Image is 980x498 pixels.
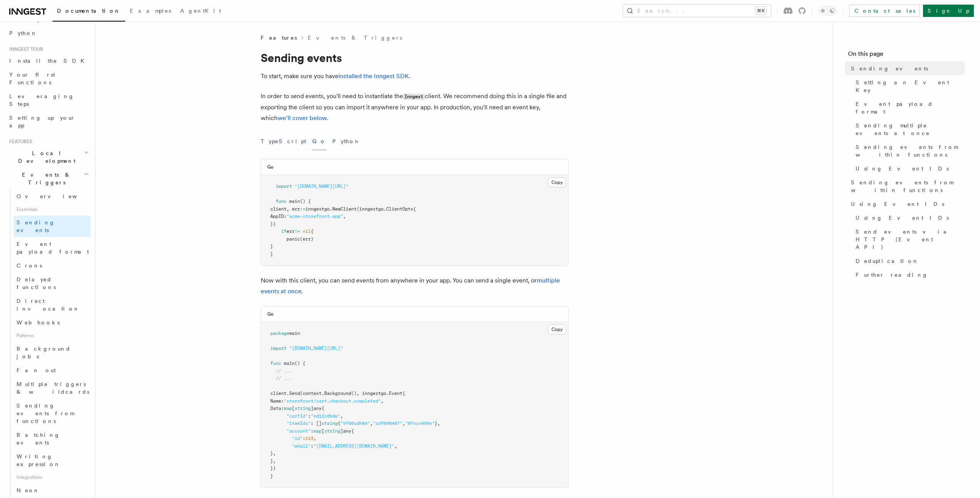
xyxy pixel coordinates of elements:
span: Using Event IDs [856,165,949,172]
a: Deduplication [853,254,965,268]
a: Sending events from within functions [848,175,965,197]
a: Documentation [52,2,125,22]
span: "acme-storefront-app" [286,214,343,219]
span: "9f08sdh84" [340,421,370,426]
span: Your first Functions [9,72,55,85]
span: Data: [270,406,284,411]
a: Using Event IDs [853,162,965,175]
span: (), inngestgo.Event{ [351,391,405,396]
span: : [308,413,311,419]
span: Events & Triggers [6,171,84,186]
button: Search...⌘K [623,5,771,17]
span: Event payload format [856,100,965,115]
span: "email" [292,443,311,449]
span: inngestgo. [305,206,332,212]
a: Direct invocation [13,294,90,316]
a: Using Event IDs [853,211,965,225]
span: }, [270,451,276,456]
a: Neon [13,483,90,497]
a: Writing expression [13,450,90,471]
span: "cartId" [286,413,308,419]
span: [ [292,406,295,411]
span: Overview [17,193,96,199]
span: [ [322,428,324,434]
span: "0fnun498n" [405,421,435,426]
span: "account" [286,428,311,434]
a: Leveraging Steps [6,89,90,111]
a: Webhooks [13,316,90,329]
span: NewClient [332,206,357,212]
span: } [270,473,273,479]
span: Further reading [856,271,928,279]
a: Using Event IDs [848,197,965,211]
span: // ... [276,368,292,374]
span: map [313,428,322,434]
span: := [300,206,305,212]
h1: Sending events [261,51,569,65]
span: , [370,421,373,426]
span: Documentation [57,8,121,14]
span: } [270,244,273,249]
span: ]any{ [311,406,324,411]
a: Install the SDK [6,54,90,68]
span: string [324,428,340,434]
span: Sending events from within functions [851,179,965,194]
span: Examples [130,8,171,14]
span: : [311,443,313,449]
span: panic [286,236,300,242]
span: nil [303,229,311,234]
span: }, [435,421,440,426]
button: TypeScript [261,133,306,150]
span: "[EMAIL_ADDRESS][DOMAIN_NAME]" [313,443,394,449]
span: AgentKit [180,8,221,14]
a: Sending events [13,216,90,237]
span: import [270,346,286,351]
span: map [284,406,292,411]
span: Sending events [851,65,928,72]
a: Sending events from within functions [853,140,965,162]
p: In order to send events, you'll need to instantiate the client. We recommend doing this in a sing... [261,91,569,124]
button: Python [332,133,360,150]
span: client, err [270,206,300,212]
span: Webhooks [17,319,60,326]
span: Background [324,391,351,396]
a: Multiple triggers & wildcards [13,377,90,399]
p: Now with this client, you can send events from anywhere in your app. You can send a single event,... [261,275,569,297]
span: (inngestgo.ClientOpts{ [357,206,416,212]
span: Sending events from within functions [856,143,965,159]
a: Events & Triggers [308,34,402,42]
span: if [281,229,286,234]
span: : [303,436,305,441]
span: "id" [292,436,303,441]
span: Neon [17,487,40,493]
span: }, [270,458,276,464]
button: Go [312,133,326,150]
span: Features [6,139,32,145]
a: Fan out [13,363,90,377]
span: Crons [17,262,42,269]
span: Name: [270,398,284,404]
a: Setting an Event Key [853,75,965,97]
span: Batching events [17,432,60,446]
span: != [295,229,300,234]
span: }) [270,466,276,471]
span: Patterns [13,329,90,342]
span: Sending events from functions [17,403,74,424]
span: Install the SDK [9,58,89,64]
span: err [286,229,295,234]
a: Event payload format [853,97,965,119]
span: Features [261,34,297,42]
span: 123 [305,436,313,441]
a: Crons [13,259,90,272]
a: Event payload format [13,237,90,259]
h3: Go [267,164,273,170]
span: , [343,214,346,219]
span: () { [300,199,311,204]
button: Local Development [6,146,90,168]
span: Sending events [17,219,55,233]
span: main [284,361,295,366]
a: installed the Inngest SDK [338,72,409,80]
span: ]any{ [340,428,354,434]
a: Contact sales [849,5,920,17]
span: Integrations [13,471,90,483]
